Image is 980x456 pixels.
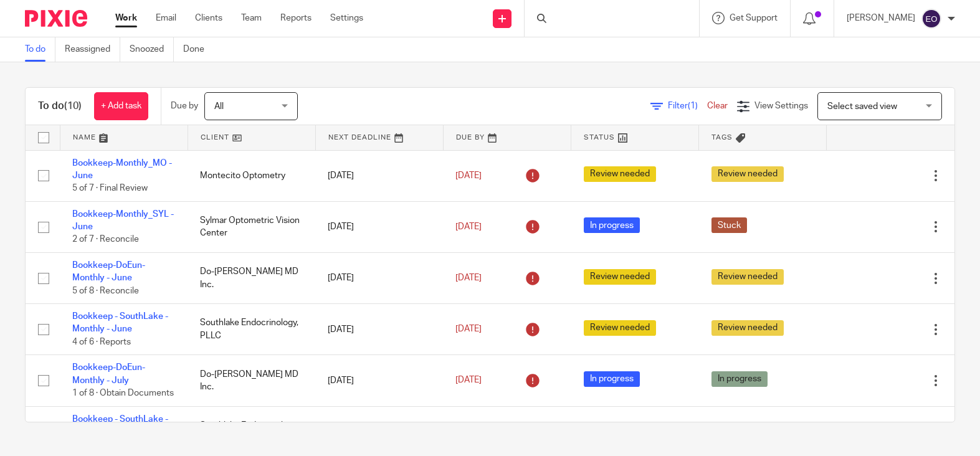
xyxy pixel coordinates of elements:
td: Montecito Optometry [188,150,315,201]
a: Bookkeep - SouthLake - Monthly - July [72,415,168,436]
a: Reassigned [65,37,120,62]
td: [DATE] [315,150,443,201]
span: 5 of 8 · Reconcile [72,287,139,295]
span: View Settings [754,102,808,110]
span: 1 of 8 · Obtain Documents [72,389,174,397]
span: Review needed [711,166,784,182]
a: Done [183,37,214,62]
td: Sylmar Optometric Vision Center [188,201,315,252]
a: Settings [330,12,363,24]
span: Tags [711,134,733,141]
span: 5 of 7 · Final Review [72,184,148,192]
span: Review needed [584,320,656,336]
span: In progress [584,217,640,233]
a: Bookkeep - SouthLake - Monthly - June [72,312,168,333]
a: Bookkeep-Monthly_MO - June [72,159,172,180]
span: [DATE] [455,273,482,282]
span: 2 of 7 · Reconcile [72,235,139,244]
span: [DATE] [455,222,482,231]
span: All [214,102,224,111]
a: Bookkeep-DoEun-Monthly - June [72,261,145,282]
span: Review needed [711,320,784,336]
span: Review needed [584,166,656,182]
td: Do-[PERSON_NAME] MD Inc. [188,355,315,406]
span: [DATE] [455,376,482,385]
span: (10) [64,101,82,111]
img: Pixie [25,10,87,27]
span: Select saved view [827,102,897,111]
span: In progress [584,371,640,387]
a: + Add task [94,92,148,120]
p: [PERSON_NAME] [847,12,915,24]
td: Southlake Endocrinology, PLLC [188,304,315,355]
a: To do [25,37,55,62]
span: 4 of 6 · Reports [72,338,131,346]
span: Get Support [730,14,778,22]
td: Do-[PERSON_NAME] MD Inc. [188,252,315,303]
a: Snoozed [130,37,174,62]
a: Bookkeep-DoEun-Monthly - July [72,363,145,384]
span: [DATE] [455,171,482,180]
a: Work [115,12,137,24]
td: [DATE] [315,252,443,303]
span: Review needed [711,269,784,285]
td: [DATE] [315,355,443,406]
img: svg%3E [921,9,941,29]
span: (1) [688,102,698,110]
td: [DATE] [315,304,443,355]
a: Email [156,12,176,24]
h1: To do [38,100,82,113]
a: Team [241,12,262,24]
span: [DATE] [455,325,482,334]
span: Review needed [584,269,656,285]
a: Bookkeep-Monthly_SYL - June [72,210,174,231]
span: Filter [668,102,707,110]
span: Stuck [711,217,747,233]
p: Due by [171,100,198,112]
a: Clients [195,12,222,24]
span: In progress [711,371,768,387]
a: Clear [707,102,728,110]
a: Reports [280,12,312,24]
td: [DATE] [315,201,443,252]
